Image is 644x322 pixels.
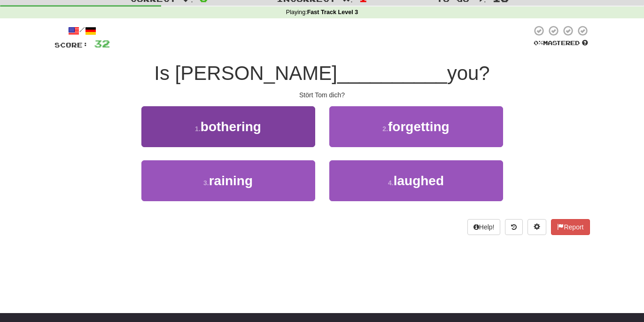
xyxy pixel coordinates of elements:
div: Stört Tom dich? [54,90,590,100]
small: 3 . [203,179,209,187]
button: Help! [467,219,501,235]
small: 4 . [388,179,394,187]
button: 3.raining [141,160,315,201]
span: 32 [94,38,110,49]
small: 1 . [195,125,201,133]
span: Score: [54,41,88,49]
span: 0 % [534,39,543,47]
button: Report [551,219,590,235]
button: Round history (alt+y) [505,219,523,235]
span: __________ [337,62,447,84]
span: you? [447,62,490,84]
span: forgetting [388,119,450,134]
span: raining [209,173,253,188]
span: Is [PERSON_NAME] [154,62,337,84]
button: 1.bothering [141,106,315,147]
button: 2.forgetting [329,106,503,147]
strong: Fast Track Level 3 [307,9,358,16]
span: laughed [394,173,444,188]
span: bothering [201,119,261,134]
button: 4.laughed [329,160,503,201]
div: Mastered [532,39,590,47]
div: / [54,25,110,37]
small: 2 . [382,125,388,133]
